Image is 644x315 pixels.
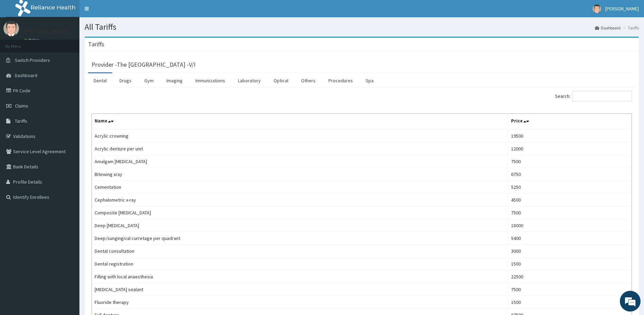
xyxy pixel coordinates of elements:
[508,270,632,283] td: 22500
[508,142,632,155] td: 12000
[15,72,37,78] span: Dashboard
[15,118,27,124] span: Tariffs
[296,73,321,88] a: Others
[92,62,195,68] h3: Provider - The [GEOGRAPHIC_DATA] -V/I
[595,25,621,31] a: Dashboard
[508,194,632,206] td: 4500
[92,194,508,206] td: Cephalometric x-ray
[508,232,632,245] td: 5400
[508,129,632,142] td: 19500
[508,181,632,194] td: 5250
[573,91,632,101] input: Search:
[508,296,632,309] td: 1500
[114,73,137,88] a: Drugs
[85,22,639,31] h1: All Tariffs
[508,245,632,258] td: 3000
[232,73,266,88] a: Laboratory
[508,283,632,296] td: 7500
[92,206,508,219] td: Composite [MEDICAL_DATA]
[605,6,639,12] span: [PERSON_NAME]
[24,28,69,34] p: [PERSON_NAME]
[323,73,358,88] a: Procedures
[3,21,19,36] img: User Image
[555,91,632,101] label: Search:
[88,41,104,47] h3: Tariffs
[92,219,508,232] td: Deep [MEDICAL_DATA]
[593,4,601,13] img: User Image
[92,258,508,270] td: Dental registration
[161,73,188,88] a: Imaging
[139,73,159,88] a: Gym
[360,73,379,88] a: Spa
[92,129,508,142] td: Acrylic crowning
[88,73,112,88] a: Dental
[92,270,508,283] td: Filling with local anaesthesia
[508,258,632,270] td: 1500
[508,168,632,181] td: 6750
[92,155,508,168] td: Amalgam [MEDICAL_DATA]
[15,103,28,109] span: Claims
[92,245,508,258] td: Dental consultation
[621,25,639,31] li: Tariffs
[92,232,508,245] td: Deep/sungingival curretage per quadrant
[92,168,508,181] td: Bitewing xray
[92,114,508,130] th: Name
[92,283,508,296] td: [MEDICAL_DATA] sealant
[190,73,231,88] a: Immunizations
[92,181,508,194] td: Cementation
[92,142,508,155] td: Acrylic denture per unit
[268,73,294,88] a: Optical
[508,114,632,130] th: Price
[92,296,508,309] td: Fluoride therapy
[508,155,632,168] td: 7500
[24,38,41,43] a: Online
[15,57,50,63] span: Switch Providers
[508,219,632,232] td: 18000
[508,206,632,219] td: 7500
